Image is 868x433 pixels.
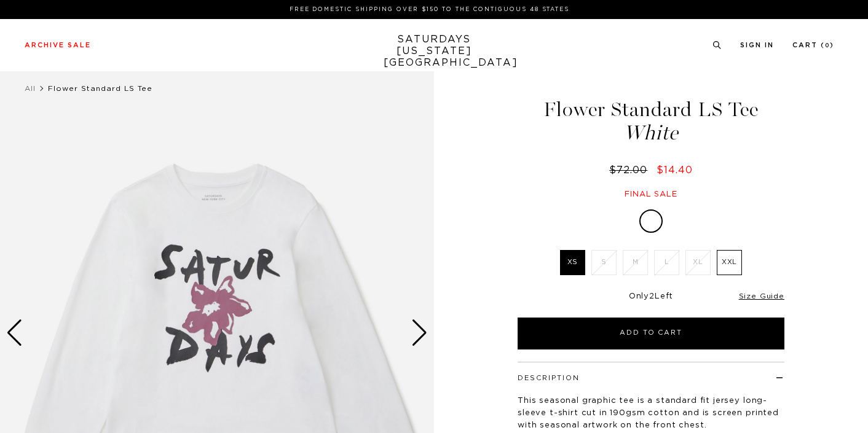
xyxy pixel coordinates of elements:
[518,375,580,381] button: Description
[649,292,655,300] span: 2
[825,43,830,49] small: 0
[739,292,784,300] a: Size Guide
[25,42,91,49] a: Archive Sale
[516,99,786,143] h1: Flower Standard LS Tee
[516,123,786,143] span: White
[48,85,152,92] span: Flower Standard LS Tee
[560,250,585,275] label: XS
[717,250,742,275] label: XXL
[384,34,485,69] a: SATURDAYS[US_STATE][GEOGRAPHIC_DATA]
[609,165,652,175] del: $72.00
[657,165,693,175] span: $14.40
[25,85,36,92] a: All
[518,318,784,349] button: Add to Cart
[518,395,784,432] p: This seasonal graphic tee is a standard fit jersey long-sleeve t-shirt cut in 190gsm cotton and i...
[518,292,784,302] div: Only Left
[411,319,428,346] div: Next slide
[516,189,786,200] div: Final sale
[740,42,774,49] a: Sign In
[30,5,829,14] p: FREE DOMESTIC SHIPPING OVER $150 TO THE CONTIGUOUS 48 STATES
[6,319,23,346] div: Previous slide
[792,42,834,49] a: Cart (0)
